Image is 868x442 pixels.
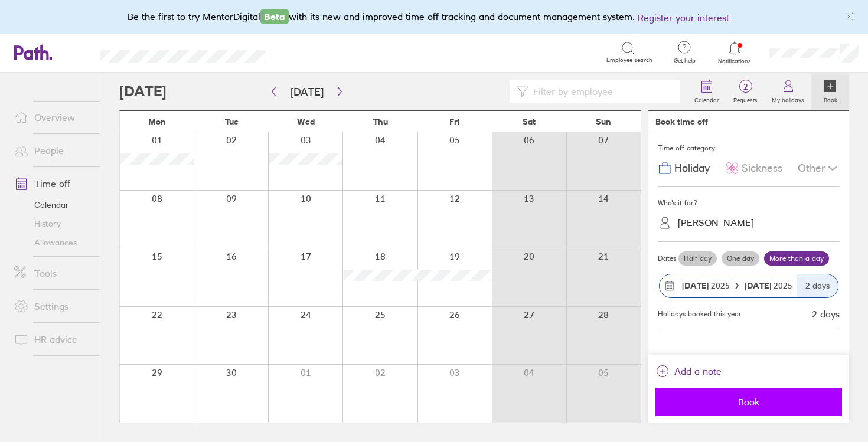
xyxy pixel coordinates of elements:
div: 2 days [812,309,840,319]
label: My holidays [765,93,811,104]
label: Requests [726,93,765,104]
a: HR advice [5,328,100,351]
div: Who's it for? [658,194,840,212]
span: 2 [726,82,765,91]
label: Book [817,93,844,104]
label: More than a day [764,251,829,266]
span: Wed [297,117,315,126]
span: Employee search [606,57,652,64]
div: Holidays booked this year [658,310,742,318]
a: My holidays [765,73,811,110]
span: Beta [260,9,289,24]
a: Notifications [716,40,754,65]
div: Time off category [658,139,840,157]
span: Sun [596,117,611,126]
a: Calendar [5,195,100,214]
a: People [5,139,100,162]
span: Holiday [674,162,710,175]
a: Tools [5,261,100,285]
span: 2025 [745,281,792,290]
strong: [DATE] [745,280,774,291]
span: Tue [225,117,239,126]
button: Register your interest [638,11,729,25]
a: Book [811,73,849,110]
input: Filter by employee [528,80,673,103]
div: Other [798,157,840,179]
button: Book [655,388,842,416]
button: Add a note [655,362,722,381]
label: One day [722,251,759,266]
span: Notifications [716,58,754,65]
strong: [DATE] [682,280,709,291]
a: Overview [5,106,100,129]
button: [DATE] [281,82,333,102]
div: Search [298,47,328,57]
a: 2Requests [726,73,765,110]
span: Mon [148,117,166,126]
span: 2025 [682,281,730,290]
label: Calendar [687,93,726,104]
span: Book [664,397,834,407]
div: 2 days [797,274,838,297]
span: Dates [658,254,676,263]
span: Sat [523,117,536,126]
a: History [5,214,100,233]
a: Calendar [687,73,726,110]
div: Book time off [655,117,708,126]
span: Fri [449,117,460,126]
div: Be the first to try MentorDigital with its new and improved time off tracking and document manage... [128,9,741,25]
a: Allowances [5,233,100,252]
button: [DATE] 2025[DATE] 20252 days [658,268,840,304]
a: Settings [5,294,100,318]
span: Add a note [674,362,722,381]
a: Time off [5,172,100,195]
label: Half day [678,251,717,266]
span: Thu [373,117,388,126]
span: Sickness [742,162,782,175]
div: [PERSON_NAME] [678,217,754,228]
span: Get help [665,57,704,64]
